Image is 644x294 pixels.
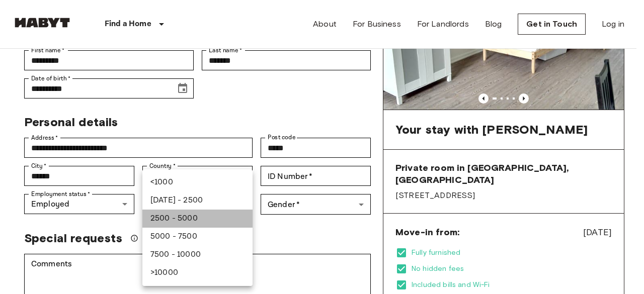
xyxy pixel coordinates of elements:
[142,264,253,282] li: >10000
[142,246,253,264] li: 7500 - 10000
[142,191,253,210] li: [DATE] - 2500
[142,210,253,228] li: 2500 - 5000
[142,173,253,191] li: <1000
[142,228,253,246] li: 5000 - 7500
